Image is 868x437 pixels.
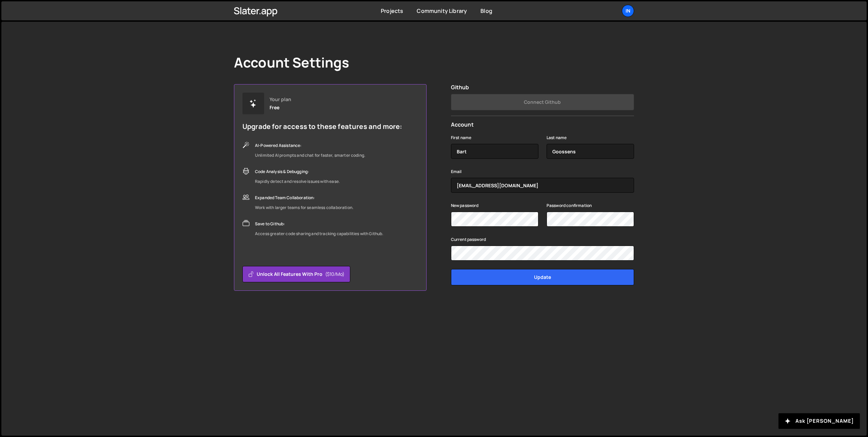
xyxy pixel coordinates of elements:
[255,177,340,186] div: Rapidly detect and resolve issues with ease.
[270,97,291,102] div: Your plan
[381,7,403,15] a: Projects
[255,194,353,202] div: Expanded Team Collaboration:
[451,269,634,285] input: Update
[451,84,634,91] h2: Github
[255,151,365,159] div: Unlimited AI prompts and chat for faster, smarter coding.
[255,168,340,176] div: Code Analysis & Debugging:
[547,202,592,209] label: Password confirmation
[451,168,462,175] label: Email
[451,94,634,110] button: Connect Github
[417,7,467,15] a: Community Library
[255,141,365,150] div: AI-Powered Assistance:
[451,236,486,243] label: Current password
[451,202,479,209] label: New password
[255,204,353,212] div: Work with larger teams for seamless collaboration.
[778,413,860,429] button: Ask [PERSON_NAME]
[451,121,634,128] h2: Account
[270,105,280,110] div: Free
[451,134,472,141] label: First name
[547,134,567,141] label: Last name
[234,54,350,71] h1: Account Settings
[325,271,344,278] span: ($10/mo)
[480,7,492,15] a: Blog
[255,220,383,228] div: Save to Github:
[242,266,350,282] button: Unlock all features with Pro($10/mo)
[622,5,634,17] a: In
[242,122,402,131] h5: Upgrade for access to these features and more:
[255,230,383,238] div: Access greater code sharing and tracking capabilities with Github.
